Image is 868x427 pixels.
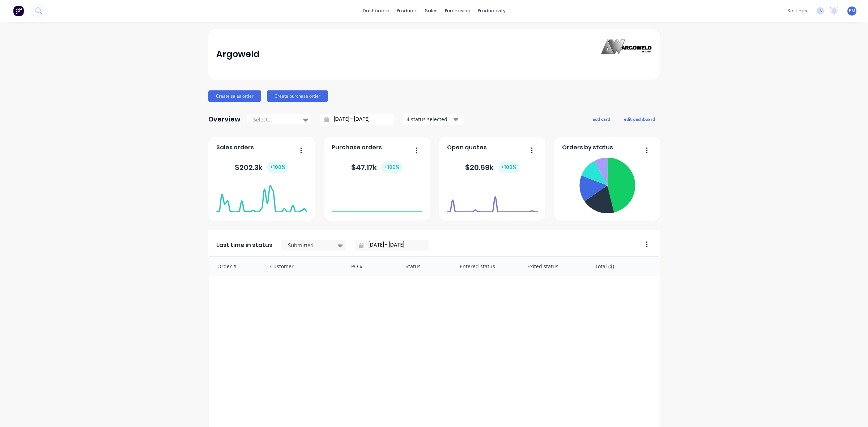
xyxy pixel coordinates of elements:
[209,257,263,276] div: Order #
[407,115,452,123] div: 4 status selected
[263,257,344,276] div: Customer
[344,257,398,276] div: PO #
[452,257,520,276] div: Entered status
[393,5,421,16] div: products
[216,241,272,249] span: Last time in status
[267,90,328,102] button: Create purchase order
[474,5,509,16] div: productivity
[441,5,474,16] div: purchasing
[216,47,260,61] div: Argoweld
[216,143,254,152] span: Sales orders
[421,5,441,16] div: sales
[588,114,615,124] button: add card
[520,257,588,276] div: Exited status
[235,161,288,173] div: $ 202.3k
[208,90,261,102] button: Create sales order
[562,143,613,152] span: Orders by status
[601,39,652,69] img: Argoweld
[13,5,24,16] img: Factory
[849,8,855,14] span: PM
[403,114,464,125] button: 4 status selected
[381,161,403,173] div: + 100 %
[588,257,660,276] div: Total ($)
[332,143,382,152] span: Purchase orders
[351,161,403,173] div: $ 47.17k
[465,161,519,173] div: $ 20.59k
[208,112,241,127] div: Overview
[447,143,487,152] span: Open quotes
[619,114,660,124] button: edit dashboard
[784,5,811,16] div: settings
[267,161,288,173] div: + 100 %
[398,257,452,276] div: Status
[498,161,519,173] div: + 100 %
[359,5,393,16] a: dashboard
